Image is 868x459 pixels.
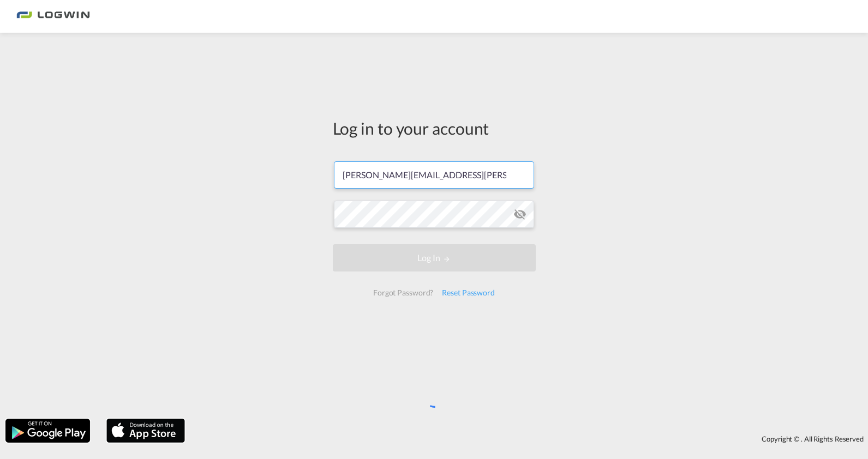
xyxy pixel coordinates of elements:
[513,208,526,221] md-icon: icon-eye-off
[190,430,868,448] div: Copyright © . All Rights Reserved
[333,244,536,271] button: LOGIN
[369,283,438,303] div: Forgot Password?
[16,4,90,29] img: bc73a0e0d8c111efacd525e4c8ad7d32.png
[105,418,186,444] img: apple.png
[334,161,534,189] input: Enter email/phone number
[438,283,499,303] div: Reset Password
[4,418,91,444] img: google.png
[333,117,536,140] div: Log in to your account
